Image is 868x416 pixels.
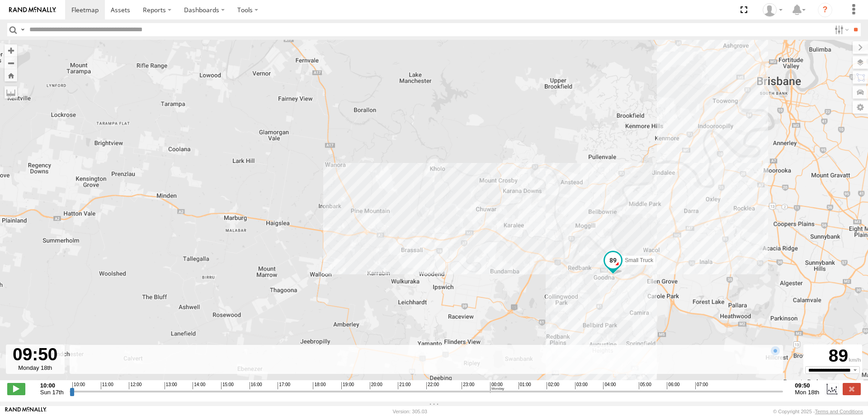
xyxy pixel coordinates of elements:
label: Search Filter Options [831,23,850,36]
span: Mon 18th Aug 2025 [795,389,819,396]
span: 15:00 [221,382,234,389]
span: 17:00 [278,382,290,389]
span: Sun 17th Aug 2025 [40,389,64,396]
span: 06:00 [667,382,679,389]
label: Play/Stop [7,383,25,395]
span: 22:00 [426,382,439,389]
span: 20:00 [370,382,382,389]
span: 02:00 [547,382,559,389]
i: ? [818,3,832,17]
span: 10:00 [72,382,85,389]
span: 01:00 [519,382,531,389]
span: 14:00 [193,382,205,389]
span: 19:00 [341,382,354,389]
strong: 10:00 [40,382,64,389]
span: 12:00 [129,382,142,389]
div: Version: 305.03 [393,409,427,414]
span: 11:00 [101,382,113,389]
span: 23:00 [462,382,474,389]
span: 00:00 [490,382,504,392]
button: Zoom out [5,57,17,69]
a: Terms and Conditions [815,409,863,414]
label: Measure [5,86,17,99]
span: 16:00 [250,382,262,389]
span: 03:00 [575,382,588,389]
span: 07:00 [695,382,708,389]
a: Visit our Website [5,407,47,416]
div: Laura Van Bruggen [759,3,786,17]
div: © Copyright 2025 - [773,409,863,414]
span: 13:00 [165,382,177,389]
span: 21:00 [398,382,410,389]
strong: 09:50 [795,382,819,389]
button: Zoom in [5,44,17,57]
label: Close [843,383,861,395]
div: 89 [805,346,861,366]
span: 05:00 [639,382,651,389]
label: Search Query [19,23,26,36]
img: rand-logo.svg [9,7,56,13]
span: 04:00 [603,382,616,389]
span: 18:00 [313,382,325,389]
span: Small Truck [625,257,653,263]
label: Map Settings [853,101,868,114]
button: Zoom Home [5,69,17,81]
